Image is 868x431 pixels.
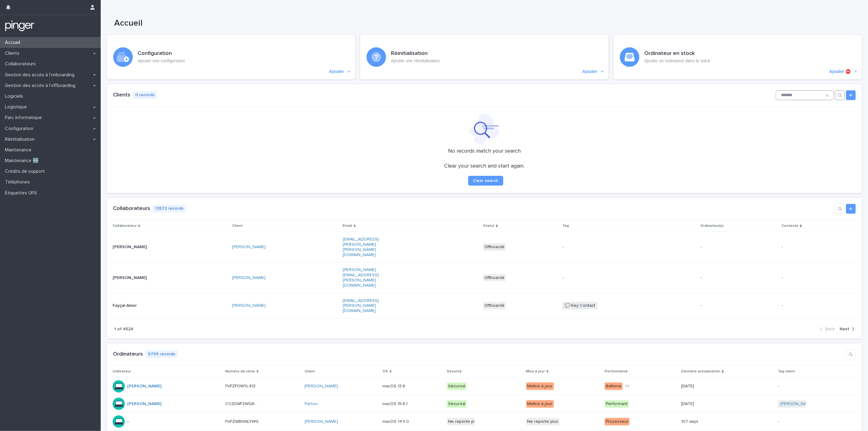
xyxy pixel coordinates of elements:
div: Mettre à jour [526,400,554,408]
p: Ajouter une configuration [138,58,185,63]
p: - [562,275,606,281]
p: - [562,244,606,250]
div: Offboardé [483,302,506,310]
p: Configuration [2,126,38,132]
p: Crédits de support [2,168,50,174]
a: [PERSON_NAME] [232,244,266,250]
p: Ajouter ⛔️ [829,69,851,74]
span: Clear search [473,179,498,183]
a: [PERSON_NAME] [127,384,161,389]
p: - [700,303,744,308]
button: Clear search [468,176,503,186]
p: Gestion des accès à l’offboarding [2,83,80,89]
a: Partoo [305,401,318,407]
p: [PERSON_NAME] [113,243,148,250]
button: Next [837,326,855,332]
button: Back [820,326,837,332]
p: Dernière actualisation [681,368,720,375]
p: Ajouter [582,69,597,74]
p: Tag [562,223,569,229]
p: Logistique [2,104,32,110]
div: Processeur [605,418,630,426]
a: [EMAIL_ADDRESS][PERSON_NAME][DOMAIN_NAME] [343,299,379,313]
span: + 2 [625,384,629,388]
p: Maintenance 🆕 [2,158,44,164]
h3: Configuration [138,50,185,57]
p: Sécurité [447,368,462,375]
p: - [700,275,744,281]
h1: Accueil [114,18,411,29]
p: Performance [605,368,628,375]
p: - [782,275,825,281]
p: Parc informatique [2,115,47,121]
a: [PERSON_NAME] [305,419,338,424]
div: Sécurisé [447,382,467,390]
p: 0 records [133,91,157,99]
a: Add new record [846,204,856,214]
p: Maintenance [2,147,36,153]
p: Clients [2,50,24,56]
tr: [PERSON_NAME][PERSON_NAME] [PERSON_NAME] [PERSON_NAME][EMAIL_ADDRESS][PERSON_NAME][DOMAIN_NAME]Of... [107,263,862,293]
div: Ne reporte plus [526,418,560,426]
p: Logiciels [2,93,28,99]
a: [PERSON_NAME] [127,401,161,407]
p: Fayçal Amor [113,302,138,308]
div: Batterie [605,382,623,390]
a: [PERSON_NAME] 🇫🇷 [780,401,820,407]
div: Mettre à jour [526,382,554,390]
tr: -FVFZWBGNLYWGFVFZWBGNLYWG [PERSON_NAME] macOS 14.5.0macOS 14.5.0 Ne reporte plusNe reporte plusPr... [107,413,862,430]
p: Accueil [2,40,25,45]
p: macOS 15.6.1 [383,400,409,407]
a: [PERSON_NAME][EMAIL_ADDRESS][PERSON_NAME][DOMAIN_NAME] [343,268,379,287]
p: Tag client [778,368,795,375]
p: Ajouter une réinitialisation [391,58,440,63]
a: [EMAIL_ADDRESS][PERSON_NAME][PERSON_NAME][DOMAIN_NAME] [343,237,379,257]
div: Sécurisé [447,400,467,408]
p: - [782,244,825,250]
p: FVFZP0WYL413 [226,382,257,389]
p: Client [232,223,243,229]
span: 💬 Key Contact [562,302,598,310]
a: [PERSON_NAME] [305,384,338,389]
tr: [PERSON_NAME][PERSON_NAME] [PERSON_NAME] [EMAIL_ADDRESS][PERSON_NAME][PERSON_NAME][DOMAIN_NAME]Of... [107,232,862,263]
tr: [PERSON_NAME] FVFZP0WYL413FVFZP0WYL413 [PERSON_NAME] macOS 13.6macOS 13.6 SécuriséMettre à jourBa... [107,378,862,395]
p: 1 of 4524 [114,327,133,332]
p: Contexte [782,223,798,229]
p: Collaborateurs [2,61,41,67]
p: macOS 13.6 [383,382,407,389]
p: Réinitialisation [2,136,39,142]
a: Add new record [846,90,856,100]
p: 9799 records [145,350,178,358]
img: mTgBEunGTSyRkCgitkcU [5,20,34,32]
p: - [778,419,812,424]
p: Email [343,223,352,229]
span: Next [840,327,849,331]
p: Mise à jour [526,368,545,375]
p: Statut [483,223,494,229]
p: 107 days [681,418,700,424]
p: Collaborateur [113,223,137,229]
p: - [700,244,744,250]
h3: Ordinateur en stock [644,50,710,57]
p: 13572 records [153,205,186,212]
p: - [782,303,825,308]
p: Ajouter un ordinateur dans le sotck [644,58,710,63]
div: Offboardé [483,243,506,251]
a: Ajouter ⛔️ [613,35,862,79]
p: Client [305,368,315,375]
p: Ordinateur(s) [700,223,724,229]
p: C02DWF2WQ6L4 [226,400,261,407]
p: No records match your search [114,148,855,155]
div: Offboardé [483,274,506,282]
a: Ajouter [107,35,355,79]
p: Étiquettes UPS [2,190,42,196]
a: [PERSON_NAME] [232,303,266,308]
p: Ajouter [329,69,344,74]
h3: Réinitialisation [391,50,440,57]
p: Utilisateur [113,368,131,375]
p: FVFZWBGNLYWG [226,418,260,424]
p: [DATE] [681,400,695,407]
p: [PERSON_NAME] [113,274,148,281]
p: Téléphones [2,179,35,185]
p: Numéro de série [226,368,255,375]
